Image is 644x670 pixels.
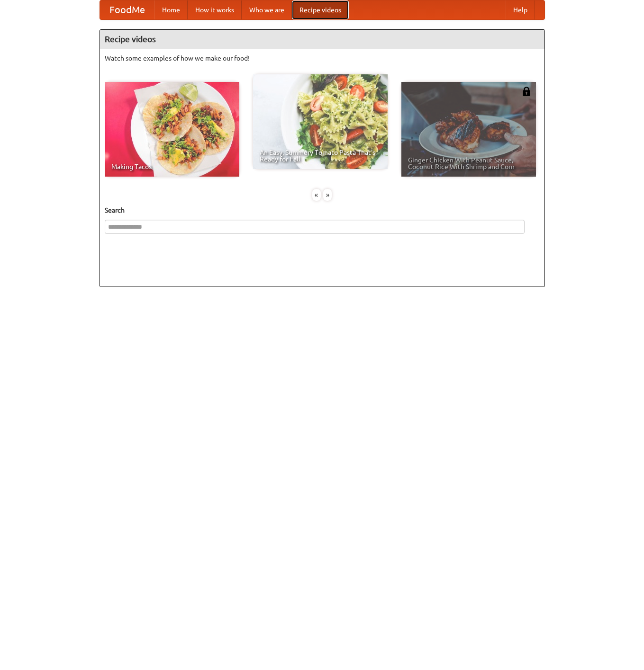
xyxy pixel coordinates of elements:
h4: Recipe videos [100,30,544,49]
a: Making Tacos [105,82,239,177]
h5: Search [105,205,540,215]
img: 483408.png [522,87,531,96]
p: Watch some examples of how we make our food! [105,54,540,63]
a: Help [506,0,535,19]
a: Recipe videos [292,0,349,19]
a: How it works [188,0,242,19]
a: Who we are [242,0,292,19]
a: An Easy, Summery Tomato Pasta That's Ready for Fall [253,74,388,169]
a: Home [154,0,188,19]
div: « [312,189,321,201]
a: FoodMe [100,0,154,19]
span: Making Tacos [111,163,233,170]
span: An Easy, Summery Tomato Pasta That's Ready for Fall [260,149,381,162]
div: » [323,189,332,201]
